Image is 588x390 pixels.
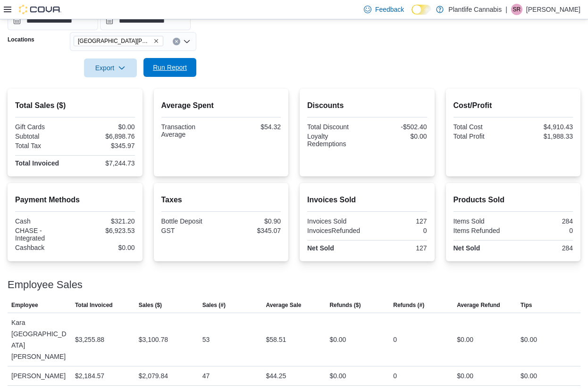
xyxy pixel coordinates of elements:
[329,301,361,309] span: Refunds ($)
[515,244,573,252] div: 284
[139,370,168,382] div: $2,079.84
[412,5,431,15] input: Dark Mode
[77,133,135,140] div: $6,898.76
[515,227,573,234] div: 0
[15,194,135,206] h2: Payment Methods
[307,100,427,111] h2: Discounts
[369,123,427,131] div: -$502.40
[223,123,281,131] div: $54.32
[266,334,286,345] div: $58.51
[505,4,507,15] p: |
[153,38,159,44] button: Remove Fort McMurray - Eagle Ridge from selection in this group
[202,301,226,309] span: Sales (#)
[307,244,334,252] strong: Net Sold
[8,11,98,30] input: Press the down key to open a popover containing a calendar.
[161,217,219,225] div: Bottle Deposit
[307,194,427,206] h2: Invoices Sold
[77,159,135,167] div: $7,244.73
[307,123,365,131] div: Total Discount
[100,11,191,30] input: Press the down key to open a popover containing a calendar.
[266,301,302,309] span: Average Sale
[15,142,73,149] div: Total Tax
[454,217,512,225] div: Items Sold
[78,36,151,46] span: [GEOGRAPHIC_DATA][PERSON_NAME] - [GEOGRAPHIC_DATA]
[75,370,104,382] div: $2,184.57
[8,366,71,385] div: [PERSON_NAME]
[15,159,59,167] strong: Total Invoiced
[307,133,365,148] div: Loyalty Redemptions
[173,38,180,45] button: Clear input
[139,301,162,309] span: Sales ($)
[11,301,38,309] span: Employee
[375,5,404,14] span: Feedback
[454,194,573,206] h2: Products Sold
[511,4,522,15] div: Skyler Rowsell
[15,217,73,225] div: Cash
[515,217,573,225] div: 284
[139,334,168,345] div: $3,100.78
[202,334,210,345] div: 53
[454,100,573,111] h2: Cost/Profit
[307,227,365,234] div: InvoicesRefunded
[161,100,281,111] h2: Average Spent
[521,370,537,382] div: $0.00
[77,123,135,131] div: $0.00
[77,142,135,149] div: $345.97
[454,133,512,140] div: Total Profit
[8,279,83,290] h3: Employee Sales
[153,63,187,72] span: Run Report
[526,4,580,15] p: [PERSON_NAME]
[369,133,427,140] div: $0.00
[457,370,473,382] div: $0.00
[393,334,397,345] div: 0
[454,123,512,131] div: Total Cost
[454,227,512,234] div: Items Refunded
[75,301,113,309] span: Total Invoiced
[15,227,73,242] div: CHASE - Integrated
[223,227,281,234] div: $345.07
[161,227,219,234] div: GST
[521,301,532,309] span: Tips
[369,217,427,225] div: 127
[223,217,281,225] div: $0.90
[457,334,473,345] div: $0.00
[369,244,427,252] div: 127
[307,217,365,225] div: Invoices Sold
[513,4,521,15] span: SR
[457,301,500,309] span: Average Refund
[77,227,135,234] div: $6,923.53
[15,244,73,251] div: Cashback
[161,123,219,138] div: Transaction Average
[202,370,210,382] div: 47
[369,227,427,234] div: 0
[143,58,196,77] button: Run Report
[15,123,73,131] div: Gift Cards
[515,133,573,140] div: $1,988.33
[8,36,34,43] label: Locations
[15,133,73,140] div: Subtotal
[75,334,104,345] div: $3,255.88
[15,100,135,111] h2: Total Sales ($)
[183,38,191,45] button: Open list of options
[19,5,61,14] img: Cova
[84,58,137,77] button: Export
[515,123,573,131] div: $4,910.43
[393,370,397,382] div: 0
[329,370,346,382] div: $0.00
[77,217,135,225] div: $321.20
[90,58,131,77] span: Export
[77,244,135,251] div: $0.00
[329,334,346,345] div: $0.00
[8,313,71,366] div: Kara [GEOGRAPHIC_DATA][PERSON_NAME]
[266,370,286,382] div: $44.25
[454,244,480,252] strong: Net Sold
[161,194,281,206] h2: Taxes
[521,334,537,345] div: $0.00
[448,4,502,15] p: Plantlife Cannabis
[393,301,424,309] span: Refunds (#)
[74,36,163,46] span: Fort McMurray - Eagle Ridge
